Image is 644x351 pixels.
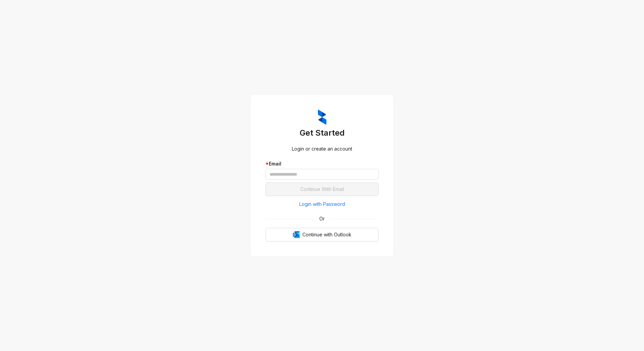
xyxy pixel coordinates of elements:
img: ZumaIcon [318,110,326,125]
img: Outlook [293,231,300,238]
h3: Get Started [265,128,379,138]
span: Or [315,215,329,222]
span: Continue with Outlook [302,231,351,238]
button: Continue With Email [265,182,379,196]
div: Login or create an account [265,145,379,153]
button: OutlookContinue with Outlook [265,228,379,241]
button: Login with Password [265,199,379,210]
span: Login with Password [299,200,345,208]
div: Email [265,160,379,168]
